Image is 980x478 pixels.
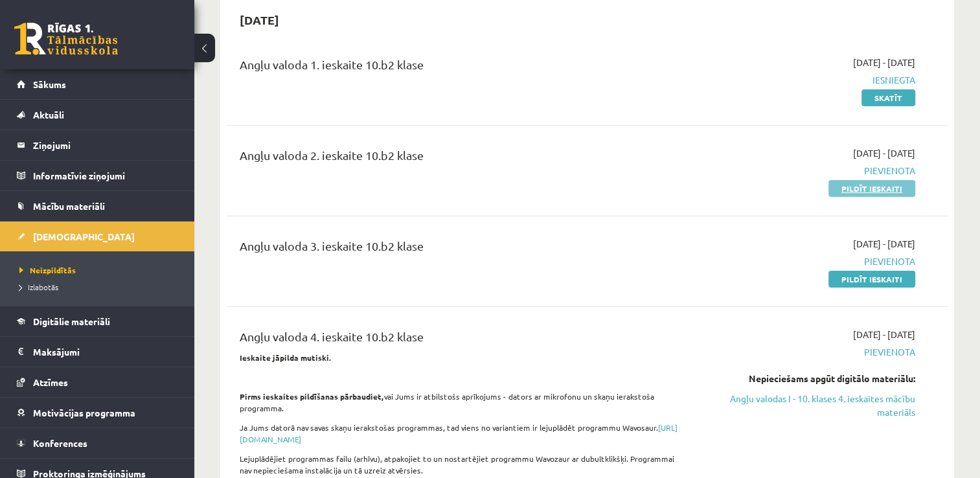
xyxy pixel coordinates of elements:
[703,392,915,419] a: Angļu valodas I - 10. klases 4. ieskaites mācību materiāls
[33,231,135,242] span: [DEMOGRAPHIC_DATA]
[19,265,76,275] span: Neizpildītās
[33,130,178,160] legend: Ziņojumi
[240,56,683,80] div: Angļu valoda 1. ieskaite 10.b2 klase
[19,281,181,293] a: Izlabotās
[33,407,135,418] span: Motivācijas programma
[33,337,178,367] legend: Maksājumi
[853,146,915,160] span: [DATE] - [DATE]
[861,89,915,106] a: Skatīt
[17,69,178,99] a: Sākums
[227,5,292,35] h2: [DATE]
[240,453,683,476] p: Lejuplādējiet programmas failu (arhīvu), atpakojiet to un nostartējiet programmu Wavozaur ar dubu...
[703,345,915,359] span: Pievienota
[240,237,683,261] div: Angļu valoda 3. ieskaite 10.b2 klase
[19,282,58,292] span: Izlabotās
[240,146,683,170] div: Angļu valoda 2. ieskaite 10.b2 klase
[33,78,66,90] span: Sākums
[703,372,915,385] div: Nepieciešams apgūt digitālo materiālu:
[828,180,915,197] a: Pildīt ieskaiti
[703,255,915,268] span: Pievienota
[33,200,105,212] span: Mācību materiāli
[33,315,110,327] span: Digitālie materiāli
[240,328,683,352] div: Angļu valoda 4. ieskaite 10.b2 klase
[703,164,915,177] span: Pievienota
[240,422,678,444] a: [URL][DOMAIN_NAME]
[17,428,178,458] a: Konferences
[17,222,178,251] a: [DEMOGRAPHIC_DATA]
[17,191,178,221] a: Mācību materiāli
[17,306,178,336] a: Digitālie materiāli
[17,161,178,190] a: Informatīvie ziņojumi
[17,337,178,367] a: Maksājumi
[33,437,87,449] span: Konferences
[17,367,178,397] a: Atzīmes
[240,391,384,402] strong: Pirms ieskaites pildīšanas pārbaudiet,
[240,352,332,363] strong: Ieskaite jāpilda mutiski.
[17,100,178,130] a: Aktuāli
[240,391,683,414] p: vai Jums ir atbilstošs aprīkojums - dators ar mikrofonu un skaņu ierakstoša programma.
[853,237,915,251] span: [DATE] - [DATE]
[33,376,68,388] span: Atzīmes
[703,73,915,87] span: Iesniegta
[33,161,178,190] legend: Informatīvie ziņojumi
[17,130,178,160] a: Ziņojumi
[853,56,915,69] span: [DATE] - [DATE]
[19,264,181,276] a: Neizpildītās
[240,422,683,445] p: Ja Jums datorā nav savas skaņu ierakstošas programmas, tad viens no variantiem ir lejuplādēt prog...
[853,328,915,341] span: [DATE] - [DATE]
[33,109,64,120] span: Aktuāli
[14,23,118,55] a: Rīgas 1. Tālmācības vidusskola
[17,398,178,427] a: Motivācijas programma
[828,271,915,288] a: Pildīt ieskaiti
